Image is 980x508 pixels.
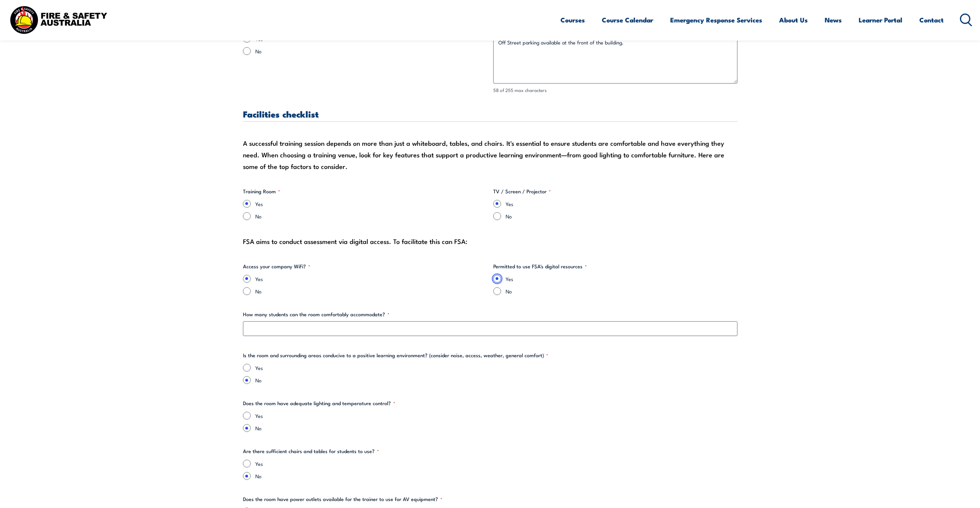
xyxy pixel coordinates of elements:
div: A successful training session depends on more than just a whiteboard, tables, and chairs. It's es... [243,137,737,172]
div: FSA aims to conduct assessment via digital access. To facilitate this can FSA: [243,235,737,247]
legend: TV / Screen / Projector [493,188,551,195]
h3: Facilities checklist [243,109,737,118]
label: No [255,472,737,480]
label: Yes [255,275,487,283]
legend: Access your company WiFi? [243,263,310,270]
legend: Training Room [243,188,280,195]
a: About Us [779,10,808,30]
label: No [506,287,737,295]
legend: Permitted to use FSA's digital resources [493,263,587,270]
a: News [825,10,842,30]
label: No [255,424,737,432]
label: No [506,212,737,220]
legend: Is the room and surrounding areas conducive to a positive learning environment? (consider noise, ... [243,351,548,359]
a: Emergency Response Services [670,10,762,30]
legend: Does the room have power outlets available for the trainer to use for AV equipment? [243,495,442,503]
label: No [255,376,737,384]
a: Course Calendar [602,10,653,30]
label: Yes [255,364,737,372]
label: Yes [255,460,737,467]
a: Learner Portal [859,10,902,30]
label: No [255,287,487,295]
label: Yes [506,275,737,283]
legend: Does the room have adequate lighting and temperature control? [243,399,395,407]
label: Yes [255,412,737,419]
legend: Are there sufficient chairs and tables for students to use? [243,447,379,455]
label: No [255,212,487,220]
label: Yes [255,200,487,208]
a: Contact [919,10,944,30]
div: 58 of 255 max characters [493,87,737,94]
label: No [255,47,487,55]
label: How many students can the room comfortably accommodate? [243,310,737,318]
label: Yes [506,200,737,208]
a: Courses [560,10,585,30]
